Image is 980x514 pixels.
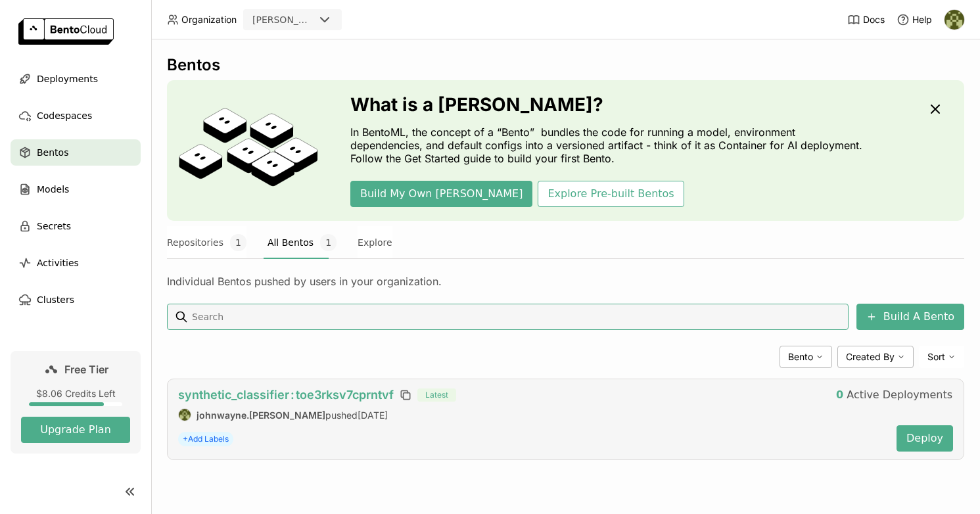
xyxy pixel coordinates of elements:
[11,213,141,239] a: Secrets
[780,346,832,368] div: Bento
[197,409,325,421] strong: johnwayne.[PERSON_NAME]
[856,304,964,330] button: Build A Bento
[37,71,98,87] span: Deployments
[826,382,962,408] button: 0Active Deployments
[37,181,69,197] span: Models
[37,218,71,234] span: Secrets
[191,306,843,327] input: Search
[912,14,932,26] span: Help
[291,388,294,402] span: :
[315,14,317,27] input: Selected bentoml-john.
[788,351,813,363] span: Bento
[320,234,337,251] span: 1
[350,94,870,115] h3: What is a [PERSON_NAME]?
[37,145,68,160] span: Bentos
[11,176,141,202] a: Models
[21,417,130,443] button: Upgrade Plan
[836,388,843,402] strong: 0
[230,234,246,251] span: 1
[167,55,964,75] div: Bentos
[350,181,532,207] button: Build My Own [PERSON_NAME]
[927,351,945,363] span: Sort
[18,18,114,45] img: logo
[897,13,932,26] div: Help
[167,226,246,259] button: Repositories
[252,13,314,26] div: [PERSON_NAME]
[945,10,964,30] img: johnwayne.jiang john
[847,13,885,26] a: Docs
[897,425,953,452] button: Deploy
[178,388,394,402] a: synthetic_classifier:toe3rksv7cprntvf
[179,409,191,421] img: johnwayne.jiang john
[11,287,141,313] a: Clusters
[11,66,141,92] a: Deployments
[358,409,388,421] span: [DATE]
[11,103,141,129] a: Codespaces
[37,108,92,124] span: Codespaces
[11,250,141,276] a: Activities
[847,388,952,402] span: Active Deployments
[11,139,141,166] a: Bentos
[178,408,886,421] div: pushed
[863,14,885,26] span: Docs
[538,181,684,207] button: Explore Pre-built Bentos
[181,14,237,26] span: Organization
[837,346,914,368] div: Created By
[177,107,319,194] img: cover onboarding
[37,292,74,308] span: Clusters
[178,388,394,402] span: synthetic_classifier toe3rksv7cprntvf
[358,226,392,259] button: Explore
[11,351,141,454] a: Free Tier$8.06 Credits LeftUpgrade Plan
[64,363,108,376] span: Free Tier
[21,388,130,400] div: $8.06 Credits Left
[268,226,337,259] button: All Bentos
[178,432,233,446] span: +Add Labels
[167,275,964,288] div: Individual Bentos pushed by users in your organization.
[846,351,895,363] span: Created By
[417,388,456,402] span: Latest
[919,346,964,368] div: Sort
[37,255,79,271] span: Activities
[350,126,870,165] p: In BentoML, the concept of a “Bento” bundles the code for running a model, environment dependenci...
